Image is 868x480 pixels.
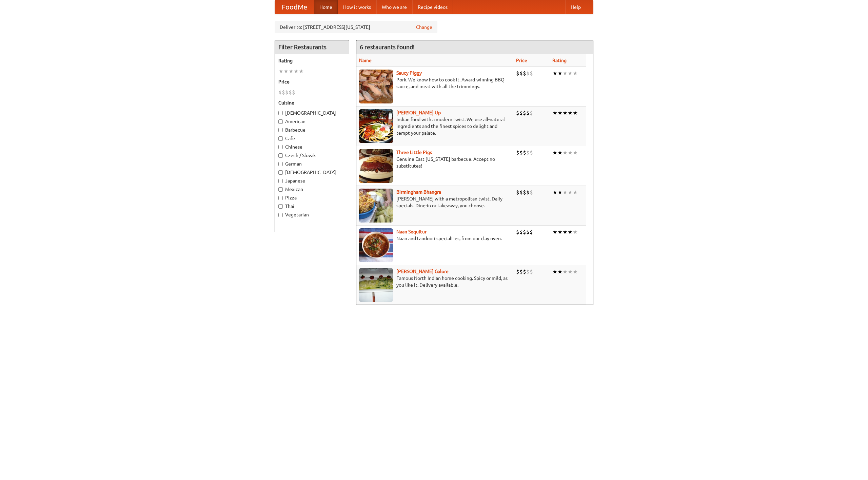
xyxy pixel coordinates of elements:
[278,143,346,150] label: Chinese
[278,186,346,193] label: Mexican
[568,149,573,156] li: ★
[278,78,346,85] h5: Price
[278,135,346,142] label: Cafe
[519,268,523,275] li: $
[519,228,523,236] li: $
[396,269,449,274] a: [PERSON_NAME] Galore
[526,109,530,117] li: $
[359,58,372,63] a: Name
[552,228,557,236] li: ★
[359,70,393,103] img: saucy.jpg
[285,89,289,96] li: $
[568,189,573,196] li: ★
[530,189,533,196] li: $
[294,68,299,75] li: ★
[278,194,346,201] label: Pizza
[526,189,530,196] li: $
[360,44,415,50] ng-pluralize: 6 restaurants found!
[563,109,568,117] li: ★
[573,189,578,196] li: ★
[412,0,453,14] a: Recipe videos
[278,196,283,200] input: Pizza
[568,70,573,77] li: ★
[396,110,441,115] a: [PERSON_NAME] Up
[523,149,526,156] li: $
[568,268,573,275] li: ★
[557,109,563,117] li: ★
[278,68,283,75] li: ★
[565,0,586,14] a: Help
[359,268,393,302] img: currygalore.jpg
[359,275,511,288] p: Famous North Indian home cooking. Spicy or mild, as you like it. Delivery available.
[516,58,527,63] a: Price
[552,149,557,156] li: ★
[523,189,526,196] li: $
[568,228,573,236] li: ★
[278,111,283,115] input: [DEMOGRAPHIC_DATA]
[526,149,530,156] li: $
[523,228,526,236] li: $
[552,109,557,117] li: ★
[519,149,523,156] li: $
[289,68,294,75] li: ★
[359,235,511,242] p: Naan and tandoori specialties, from our clay oven.
[338,0,376,14] a: How it works
[530,228,533,236] li: $
[359,76,511,90] p: Pork. We know how to cook it. Award-winning BBQ sauce, and meat with all the trimmings.
[278,128,283,132] input: Barbecue
[359,195,511,209] p: [PERSON_NAME] with a metropolitan twist. Daily specials. Dine-in or takeaway, you choose.
[557,228,563,236] li: ★
[523,109,526,117] li: $
[530,109,533,117] li: $
[359,109,393,143] img: curryup.jpg
[530,70,533,77] li: $
[278,152,346,159] label: Czech / Slovak
[396,189,441,195] a: Birmingham Bhangra
[282,89,285,96] li: $
[530,149,533,156] li: $
[552,268,557,275] li: ★
[275,21,437,33] div: Deliver to: [STREET_ADDRESS][US_STATE]
[526,228,530,236] li: $
[278,119,283,124] input: American
[283,68,289,75] li: ★
[530,268,533,275] li: $
[278,187,283,192] input: Mexican
[359,149,393,183] img: littlepigs.jpg
[563,268,568,275] li: ★
[552,189,557,196] li: ★
[278,145,283,149] input: Chinese
[376,0,412,14] a: Who we are
[278,160,346,167] label: German
[557,149,563,156] li: ★
[359,228,393,262] img: naansequitur.jpg
[568,109,573,117] li: ★
[278,162,283,166] input: German
[292,89,295,96] li: $
[278,57,346,64] h5: Rating
[396,229,427,234] b: Naan Sequitur
[359,189,393,223] img: bhangra.jpg
[573,109,578,117] li: ★
[278,118,346,125] label: American
[573,228,578,236] li: ★
[519,109,523,117] li: $
[516,228,519,236] li: $
[523,268,526,275] li: $
[396,70,422,76] a: Saucy Piggy
[563,70,568,77] li: ★
[516,268,519,275] li: $
[278,204,283,209] input: Thai
[278,99,346,106] h5: Cuisine
[516,149,519,156] li: $
[516,109,519,117] li: $
[275,40,349,54] h4: Filter Restaurants
[557,189,563,196] li: ★
[519,189,523,196] li: $
[278,177,346,184] label: Japanese
[563,189,568,196] li: ★
[278,127,346,133] label: Barbecue
[278,136,283,141] input: Cafe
